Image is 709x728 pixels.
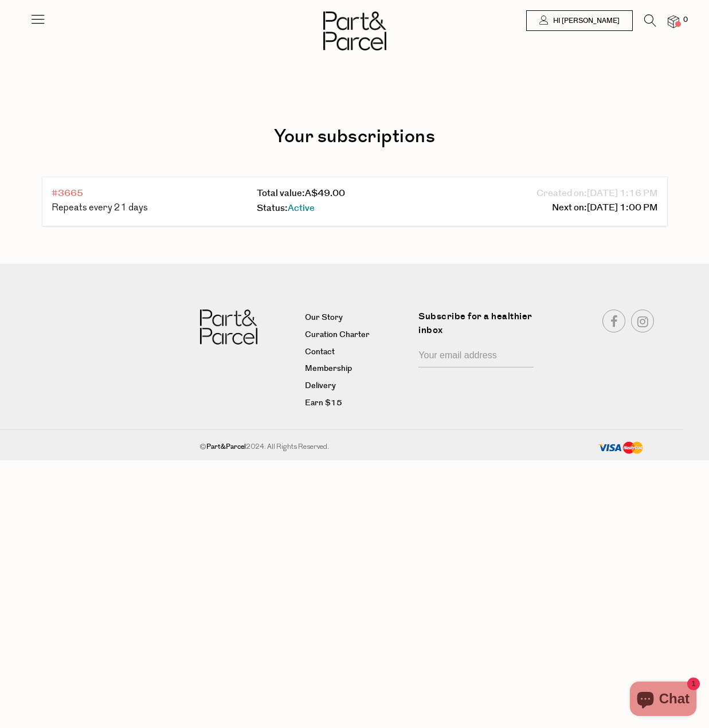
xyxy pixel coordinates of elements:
[418,346,534,367] input: Your email address
[587,186,658,201] span: [DATE] 1:16 PM
[587,201,658,216] span: [DATE] 1:00 PM
[598,441,644,455] img: payment-methods.png
[418,310,540,346] label: Subscribe for a healthier inbox
[52,124,658,150] h1: Your subscriptions
[668,15,679,28] a: 0
[626,682,700,719] inbox-online-store-chat: Shopify online store chat
[305,379,410,393] a: Delivery
[552,201,658,216] a: Next on:[DATE] 1:00 PM
[305,362,410,376] a: Membership
[526,10,633,31] a: Hi [PERSON_NAME]
[52,187,83,200] a: #3665
[305,346,410,359] a: Contact
[288,202,315,215] span: Active
[52,201,248,216] div: Repeats every 21 days
[323,11,386,50] img: Part&Parcel
[305,328,410,342] a: Curation Charter
[305,397,410,410] a: Earn $15
[305,311,410,325] a: Our Story
[257,202,315,215] a: Status:Active
[206,442,246,452] b: Part&Parcel
[257,187,345,200] a: Total value:A$49.00
[550,16,620,26] span: Hi [PERSON_NAME]
[680,15,691,25] span: 0
[183,441,547,453] div: © 2024. All Rights Reserved.
[200,310,257,345] img: Part&Parcel
[305,187,345,200] span: A$49.00
[536,186,658,201] a: Created on:[DATE] 1:16 PM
